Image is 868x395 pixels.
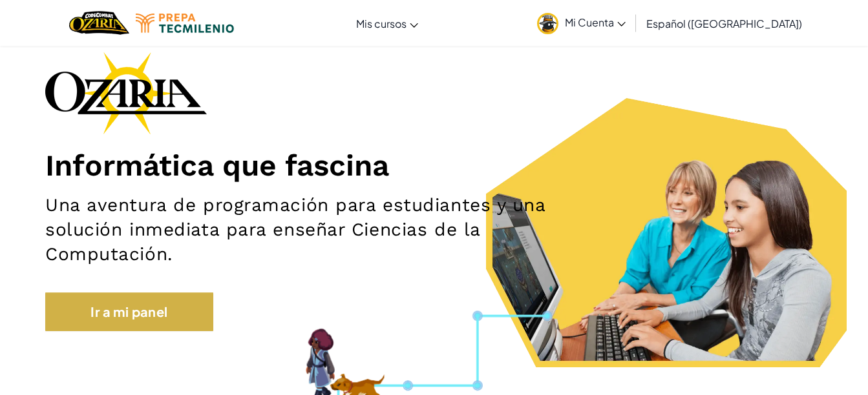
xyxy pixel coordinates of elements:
[565,15,626,29] span: Mi Cuenta
[45,147,823,183] h1: Informática que fascina
[356,17,407,30] span: Mis cursos
[45,292,213,331] a: Ir a mi panel
[69,10,129,36] img: Home
[136,14,234,33] img: Tecmilenio logo
[69,10,129,36] a: Ozaria by CodeCombat logo
[537,13,558,34] img: avatar
[45,52,207,134] img: Ozaria branding logo
[646,17,802,30] span: Español ([GEOGRAPHIC_DATA])
[350,6,425,41] a: Mis cursos
[531,3,632,43] a: Mi Cuenta
[45,193,566,267] h2: Una aventura de programación para estudiantes y una solución inmediata para enseñar Ciencias de l...
[640,6,809,41] a: Español ([GEOGRAPHIC_DATA])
